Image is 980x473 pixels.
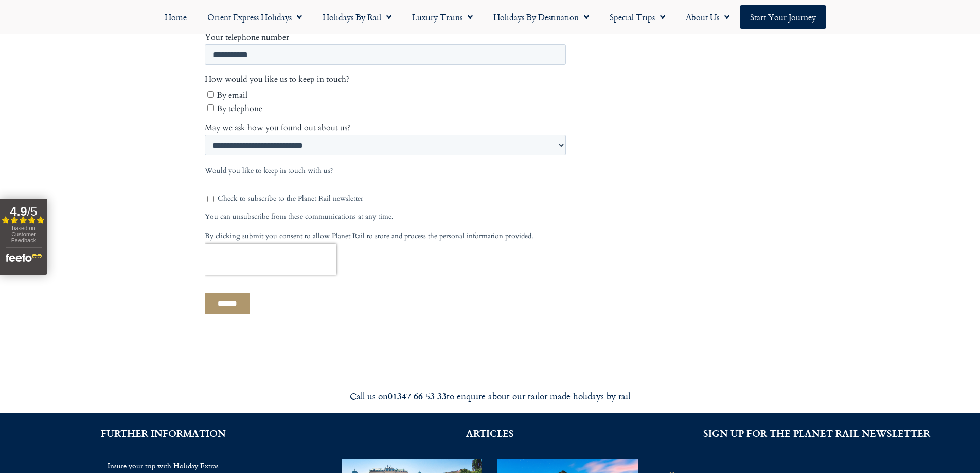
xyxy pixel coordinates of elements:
a: Holidays by Rail [312,5,402,29]
input: By telephone [3,388,9,394]
a: Home [154,5,197,29]
h2: ARTICLES [342,429,638,438]
span: By email [12,373,43,384]
h2: FURTHER INFORMATION [15,429,311,438]
a: About Us [675,5,740,29]
a: Start your Journey [740,5,826,29]
a: Luxury Trains [402,5,483,29]
a: Holidays by Destination [483,5,599,29]
nav: Menu [5,5,975,29]
a: Orient Express Holidays [197,5,312,29]
strong: 01347 66 53 33 [388,389,447,402]
span: Your last name [183,230,235,241]
input: By email [3,374,9,381]
div: Call us on to enquire about our tailor made holidays by rail [202,390,778,402]
span: By telephone [12,386,58,397]
a: Special Trips [599,5,675,29]
h2: SIGN UP FOR THE PLANET RAIL NEWSLETTER [669,429,965,438]
a: Insure your trip with Holiday Extras [15,459,311,472]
